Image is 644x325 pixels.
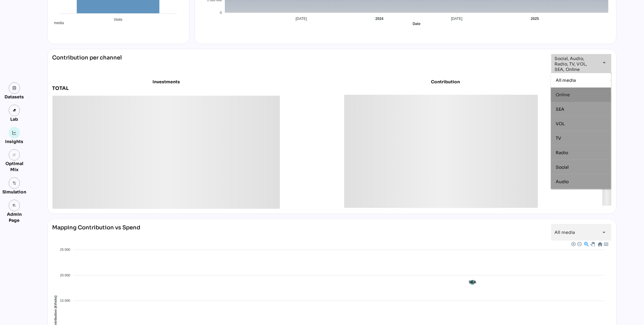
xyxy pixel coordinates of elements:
span: SEA [556,107,564,112]
div: Investments [52,79,280,85]
tspan: 20 000 [60,273,70,277]
span: Radio [556,150,568,155]
div: Zoom Out [577,242,581,246]
div: Datasets [5,94,24,100]
div: Admin Page [2,211,26,223]
div: Selection Zoom [583,241,589,247]
div: Reset Zoom [597,241,602,247]
div: Menu [603,241,608,247]
span: VOL [556,121,565,126]
img: settings.svg [12,181,17,185]
tspan: 15 000 [60,299,70,303]
div: Panning [590,242,594,246]
img: lab.svg [12,108,17,113]
span: media [49,21,64,25]
span: Audio [556,179,569,184]
i: grain [12,153,17,157]
div: CPV [602,79,611,85]
span: All media [556,78,576,83]
span: Social [556,164,569,170]
div: Lab [8,116,21,122]
div: Contribution [359,79,532,85]
div: Simulation [2,189,26,195]
tspan: Visits [114,18,122,22]
div: TOTAL [52,85,276,92]
text: Date [413,22,420,26]
div: Mapping Contribution vs Spend [52,224,140,241]
span: Online [556,92,570,97]
tspan: [DATE] [296,17,307,21]
i: admin_panel_settings [12,203,17,208]
div: Zoom In [571,242,575,246]
tspan: 2024 [375,17,384,21]
span: Social, Audio, Radio, TV, VOL, SEA, Online [555,56,597,72]
tspan: [DATE] [451,17,463,21]
i: arrow_drop_down [601,229,608,236]
span: TV [556,135,561,141]
span: All media [555,230,575,235]
img: graph.svg [12,131,17,135]
i: arrow_drop_down [601,59,608,66]
tspan: 2025 [531,17,539,21]
img: data.svg [12,86,17,90]
tspan: 0 [220,11,222,14]
div: Insights [5,139,24,145]
div: Contribution per channel [52,54,122,74]
div: Optimal Mix [2,161,26,173]
tspan: 25 000 [60,248,70,252]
